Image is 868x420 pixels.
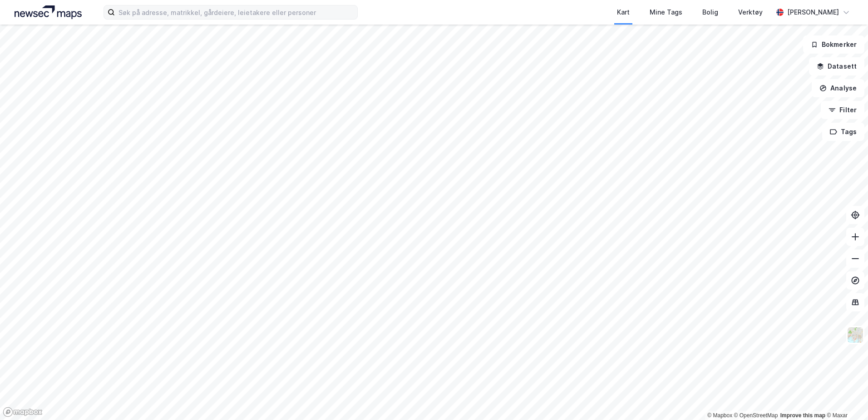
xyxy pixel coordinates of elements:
button: Datasett [809,57,864,75]
img: Z [847,326,864,344]
iframe: Chat Widget [823,376,868,420]
button: Filter [821,101,864,119]
div: Verktøy [738,7,763,18]
img: logo.a4113a55bc3d86da70a041830d287a7e.svg [15,5,82,19]
a: Improve this map [780,412,825,419]
div: Bolig [702,7,718,18]
input: Søk på adresse, matrikkel, gårdeiere, leietakere eller personer [115,5,357,19]
div: Mine Tags [650,7,682,18]
a: OpenStreetMap [734,412,778,419]
button: Tags [822,123,864,141]
button: Analyse [812,79,864,97]
a: Mapbox homepage [3,407,43,417]
a: Mapbox [707,412,732,419]
button: Bokmerker [803,35,864,54]
div: [PERSON_NAME] [787,7,839,18]
div: Kart [617,7,630,18]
